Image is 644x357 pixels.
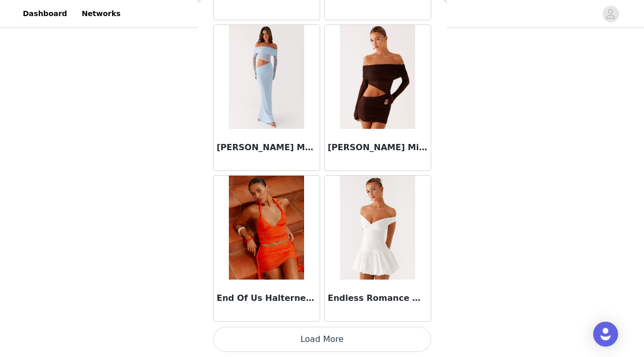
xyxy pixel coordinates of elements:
[75,2,127,25] a: Networks
[340,176,415,280] img: Endless Romance Off Shoulder Mini Dress - White
[213,327,431,352] button: Load More
[593,322,618,347] div: Open Intercom Messenger
[328,292,428,305] h3: Endless Romance Off Shoulder Mini Dress - White
[217,292,317,305] h3: End Of Us Halterneck Top - Orange
[340,25,415,129] img: Emery Mini Dress - Chocolate
[606,6,615,22] div: avatar
[229,25,304,129] img: Emery Maxi Dress - Blue
[328,141,428,154] h3: [PERSON_NAME] Mini Dress - Chocolate
[17,2,73,25] a: Dashboard
[229,176,304,280] img: End Of Us Halterneck Top - Orange
[217,141,317,154] h3: [PERSON_NAME] Maxi Dress - Blue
